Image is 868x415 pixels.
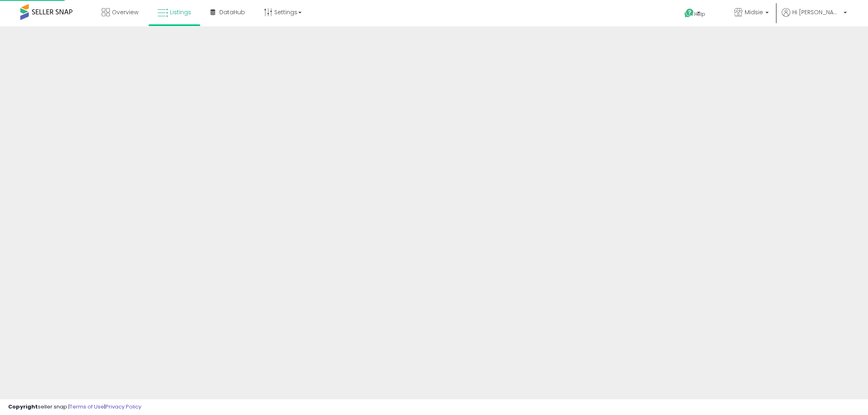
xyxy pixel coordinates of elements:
[792,8,841,16] span: Hi [PERSON_NAME]
[782,8,847,26] a: Hi [PERSON_NAME]
[745,8,763,16] span: Midsie
[684,8,694,18] i: Get Help
[170,8,191,16] span: Listings
[678,2,721,26] a: Help
[219,8,245,16] span: DataHub
[694,11,705,17] span: Help
[112,8,138,16] span: Overview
